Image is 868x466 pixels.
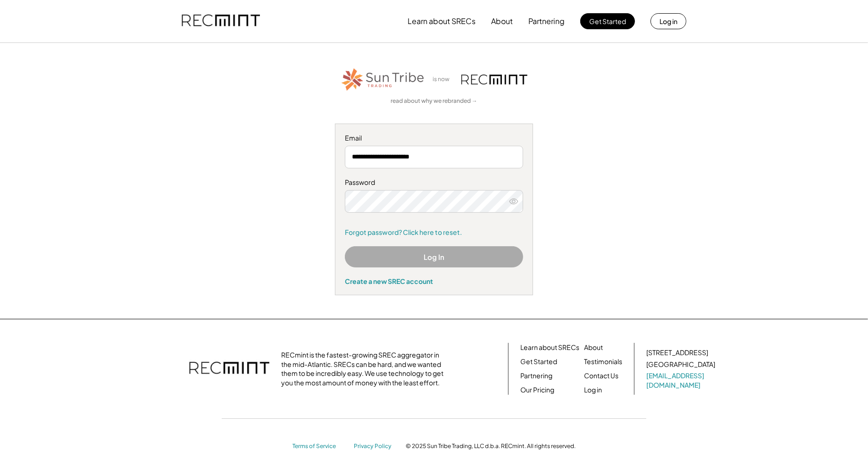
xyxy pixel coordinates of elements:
[354,442,396,450] a: Privacy Policy
[520,343,579,352] a: Learn about SRECs
[520,371,552,381] a: Partnering
[461,75,527,84] img: recmint-logotype%403x.png
[345,277,523,285] div: Create a new SREC account
[646,348,708,358] div: [STREET_ADDRESS]
[584,385,602,395] a: Log in
[430,75,457,83] div: is now
[651,13,686,29] button: Log in
[580,13,635,29] button: Get Started
[584,357,622,366] a: Testimonials
[520,357,557,366] a: Get Started
[345,133,523,143] div: Email
[182,5,260,37] img: recmint-logotype%403x.png
[345,246,523,267] button: Log In
[345,178,523,187] div: Password
[584,343,603,352] a: About
[408,12,476,31] button: Learn about SRECs
[341,67,426,92] img: STT_Horizontal_Logo%2B-%2BColor.png
[281,350,449,387] div: RECmint is the fastest-growing SREC aggregator in the mid-Atlantic. SRECs can be hard, and we wan...
[391,97,477,105] a: read about why we rebranded →
[646,371,717,390] a: [EMAIL_ADDRESS][DOMAIN_NAME]
[520,385,554,395] a: Our Pricing
[646,360,715,369] div: [GEOGRAPHIC_DATA]
[584,371,618,381] a: Contact Us
[406,442,576,450] div: © 2025 Sun Tribe Trading, LLC d.b.a. RECmint. All rights reserved.
[345,228,523,237] a: Forgot password? Click here to reset.
[189,352,269,385] img: recmint-logotype%403x.png
[491,12,513,31] button: About
[292,442,344,450] a: Terms of Service
[528,12,565,31] button: Partnering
